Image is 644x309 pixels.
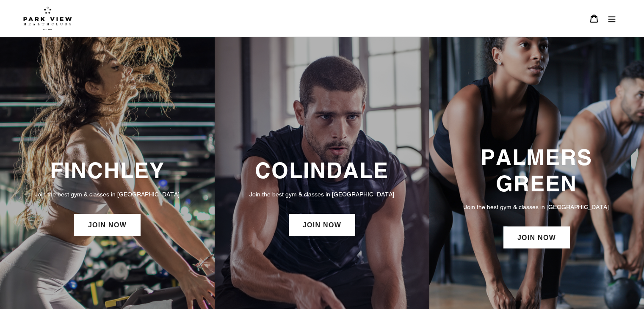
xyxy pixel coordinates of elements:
[8,190,206,199] p: Join the best gym & classes in [GEOGRAPHIC_DATA]
[23,6,72,30] img: Park view health clubs is a gym near you.
[503,226,570,248] a: JOIN NOW: Palmers Green Membership
[223,190,421,199] p: Join the best gym & classes in [GEOGRAPHIC_DATA]
[603,9,621,28] button: Menu
[438,144,636,196] h3: PALMERS GREEN
[438,202,636,212] p: Join the best gym & classes in [GEOGRAPHIC_DATA]
[8,157,206,183] h3: FINCHLEY
[74,214,141,236] a: JOIN NOW: Finchley Membership
[289,214,355,236] a: JOIN NOW: Colindale Membership
[223,157,421,183] h3: COLINDALE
